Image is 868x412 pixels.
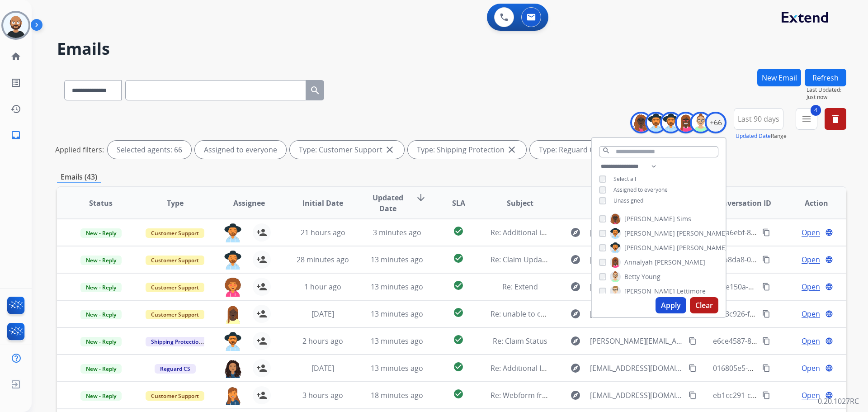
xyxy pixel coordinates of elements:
[705,112,726,133] div: +66
[825,337,833,345] mat-icon: language
[825,364,833,372] mat-icon: language
[624,243,675,252] span: [PERSON_NAME]
[802,390,820,401] span: Open
[825,391,833,399] mat-icon: language
[801,114,812,124] mat-icon: menu
[224,386,242,405] img: agent-avatar
[736,133,771,140] button: Updated Date
[371,363,423,373] span: 13 minutes ago
[613,197,643,204] span: Unassigned
[146,283,204,292] span: Customer Support
[796,108,817,130] button: 4
[506,144,517,155] mat-icon: close
[371,255,423,265] span: 13 minutes ago
[146,337,208,346] span: Shipping Protection
[80,256,122,265] span: New - Reply
[256,254,267,265] mat-icon: person_add
[302,198,343,208] span: Initial Date
[811,105,821,116] span: 4
[167,198,184,208] span: Type
[624,287,675,296] span: [PERSON_NAME]
[491,227,580,237] span: Re: Additional information
[256,281,267,292] mat-icon: person_add
[570,390,581,401] mat-icon: explore
[530,141,620,159] div: Type: Reguard CS
[689,364,697,372] mat-icon: content_copy
[590,308,683,319] span: [EMAIL_ADDRESS][DOMAIN_NAME]
[624,229,675,238] span: [PERSON_NAME]
[613,186,668,194] span: Assigned to everyone
[493,336,547,346] span: Re: Claim Status
[602,147,610,155] mat-icon: search
[734,108,783,130] button: Last 90 days
[10,51,21,62] mat-icon: home
[590,227,683,238] span: [EMAIL_ADDRESS][DOMAIN_NAME]
[415,192,426,203] mat-icon: arrow_downward
[80,364,122,374] span: New - Reply
[146,228,204,238] span: Customer Support
[453,226,464,237] mat-icon: check_circle
[3,13,28,38] img: avatar
[642,272,660,281] span: Young
[590,281,683,292] span: [EMAIL_ADDRESS][DOMAIN_NAME]
[570,227,581,238] mat-icon: explore
[224,278,242,297] img: agent-avatar
[453,307,464,318] mat-icon: check_circle
[256,363,267,374] mat-icon: person_add
[55,144,104,155] p: Applied filters:
[224,332,242,351] img: agent-avatar
[655,258,705,267] span: [PERSON_NAME]
[762,256,770,264] mat-icon: content_copy
[802,227,820,238] span: Open
[677,229,727,238] span: [PERSON_NAME]
[590,336,683,346] span: [PERSON_NAME][EMAIL_ADDRESS][PERSON_NAME][DOMAIN_NAME]
[713,363,852,373] span: 016805e5-1366-4c74-9501-4dc3acb19a93
[453,388,464,399] mat-icon: check_circle
[802,254,820,265] span: Open
[491,363,580,373] span: Re: Additional Information
[224,223,242,242] img: agent-avatar
[507,198,533,208] span: Subject
[146,391,204,401] span: Customer Support
[807,94,846,101] span: Just now
[757,69,801,86] button: New Email
[590,254,683,265] span: [EMAIL_ADDRESS][DOMAIN_NAME]
[590,390,683,401] span: [EMAIL_ADDRESS][DOMAIN_NAME]
[570,363,581,374] mat-icon: explore
[224,359,242,378] img: agent-avatar
[689,391,697,399] mat-icon: content_copy
[371,309,423,319] span: 13 minutes ago
[762,310,770,318] mat-icon: content_copy
[802,281,820,292] span: Open
[453,253,464,264] mat-icon: check_circle
[80,337,122,346] span: New - Reply
[689,337,697,345] mat-icon: content_copy
[224,305,242,324] img: agent-avatar
[502,282,538,292] span: Re: Extend
[408,141,526,159] div: Type: Shipping Protection
[624,214,675,223] span: [PERSON_NAME]
[736,132,787,140] span: Range
[677,214,691,223] span: Sims
[802,308,820,319] span: Open
[368,192,409,214] span: Updated Date
[452,198,465,208] span: SLA
[80,310,122,319] span: New - Reply
[302,390,343,400] span: 3 hours ago
[195,141,286,159] div: Assigned to everyone
[146,256,204,265] span: Customer Support
[762,391,770,399] mat-icon: content_copy
[772,187,846,219] th: Action
[302,336,343,346] span: 2 hours ago
[256,336,267,346] mat-icon: person_add
[10,130,21,141] mat-icon: inbox
[762,283,770,291] mat-icon: content_copy
[155,364,196,374] span: Reguard CS
[57,40,846,58] h2: Emails
[690,297,718,313] button: Clear
[491,309,566,319] span: Re: unable to contract
[453,334,464,345] mat-icon: check_circle
[713,336,852,346] span: e6ce4587-86e0-4165-a8a9-dec973053365
[762,228,770,237] mat-icon: content_copy
[713,390,849,400] span: eb1cc291-c005-4525-9cb3-d04baf55f4ba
